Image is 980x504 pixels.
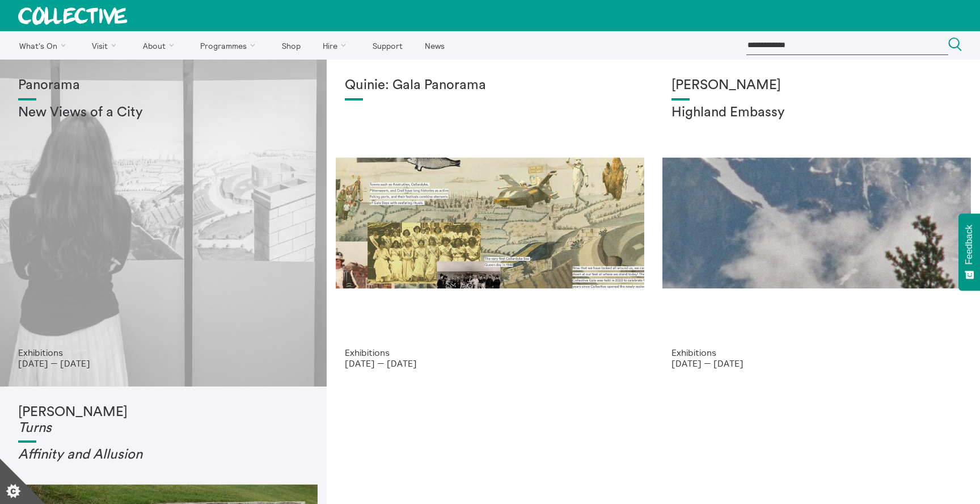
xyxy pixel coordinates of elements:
a: News [415,31,454,60]
h1: Quinie: Gala Panorama [345,78,635,94]
a: About [133,31,188,60]
p: [DATE] — [DATE] [18,358,309,368]
h1: [PERSON_NAME] [18,405,309,436]
em: Turns [18,421,52,435]
a: Josie Vallely Quinie: Gala Panorama Exhibitions [DATE] — [DATE] [327,60,653,387]
a: Programmes [191,31,270,60]
a: Solar wheels 17 [PERSON_NAME] Highland Embassy Exhibitions [DATE] — [DATE] [653,60,980,387]
p: [DATE] — [DATE] [345,358,635,368]
a: What's On [9,31,80,60]
p: Exhibitions [18,347,309,358]
p: Exhibitions [345,347,635,358]
span: Feedback [964,225,974,264]
a: Visit [82,31,131,60]
a: Hire [313,31,361,60]
button: Feedback - Show survey [958,213,980,291]
h1: Panorama [18,78,309,94]
a: Support [362,31,412,60]
a: Shop [272,31,310,60]
em: on [127,448,142,461]
h2: New Views of a City [18,105,309,121]
h1: [PERSON_NAME] [671,78,962,94]
p: [DATE] — [DATE] [671,358,962,368]
p: Exhibitions [671,347,962,358]
h2: Highland Embassy [671,105,962,121]
em: Affinity and Allusi [18,448,127,461]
